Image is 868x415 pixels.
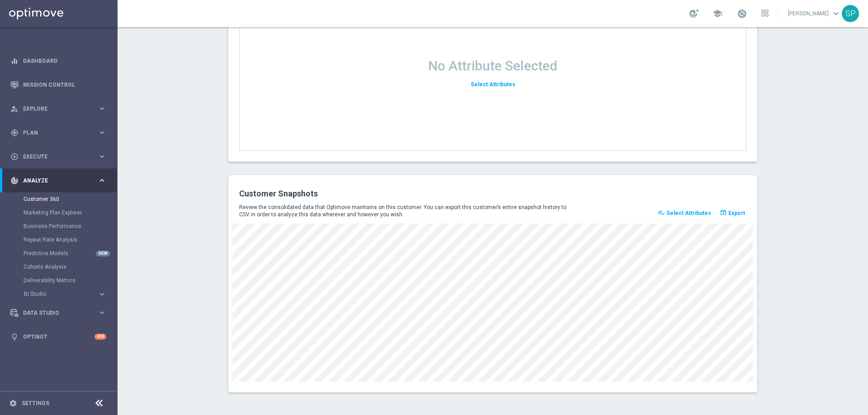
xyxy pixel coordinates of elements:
[428,58,557,74] h1: No Attribute Selected
[23,178,98,183] span: Analyze
[24,291,98,297] div: BI Studio
[787,7,842,20] a: [PERSON_NAME]keyboard_arrow_down
[10,177,19,185] i: track_changes
[23,154,98,159] span: Execute
[10,129,19,137] i: gps_fixed
[10,325,106,349] div: Optibot
[96,251,110,256] div: NEW
[22,401,49,406] a: Settings
[10,333,19,341] i: lightbulb
[24,287,117,301] div: BI Studio
[23,130,98,135] span: Plan
[239,204,573,218] p: Review the consolidated data that Optimove maintains on this customer. You can export this custom...
[94,334,106,340] div: +10
[10,81,107,89] button: Mission Control
[10,105,19,113] i: person_search
[23,106,98,112] span: Explore
[10,309,107,317] button: Data Studio keyboard_arrow_right
[10,153,19,161] i: play_circle_outline
[728,210,745,216] span: Export
[712,9,722,19] span: school
[98,152,106,161] i: keyboard_arrow_right
[9,399,17,407] i: settings
[23,310,98,316] span: Data Studio
[656,207,712,219] button: playlist_add_check Select Attributes
[469,79,517,91] button: Select Attributes
[10,153,107,160] button: play_circle_outline Execute keyboard_arrow_right
[10,129,98,137] div: Plan
[23,49,106,73] a: Dashboard
[10,49,106,73] div: Dashboard
[10,129,107,136] button: gps_fixed Plan keyboard_arrow_right
[24,219,117,233] div: Business Performance
[24,236,94,243] a: Repeat Rate Analysis
[24,247,117,260] div: Predictive Models
[10,73,106,97] div: Mission Control
[98,308,106,317] i: keyboard_arrow_right
[98,104,106,113] i: keyboard_arrow_right
[24,223,94,230] a: Business Performance
[24,192,117,206] div: Customer 360
[10,153,98,161] div: Execute
[24,274,117,287] div: Deliverability Metrics
[24,209,94,216] a: Marketing Plan Explorer
[10,333,107,340] button: lightbulb Optibot +10
[23,73,106,97] a: Mission Control
[471,81,515,88] span: Select Attributes
[98,176,106,185] i: keyboard_arrow_right
[842,5,859,22] div: SP
[24,277,94,284] a: Deliverability Metrics
[24,233,117,247] div: Repeat Rate Analysis
[10,105,98,113] div: Explore
[10,57,107,65] button: equalizer Dashboard
[10,177,98,185] div: Analyze
[831,9,841,19] span: keyboard_arrow_down
[10,57,19,65] i: equalizer
[718,207,746,219] button: open_in_browser Export
[720,209,727,216] i: open_in_browser
[24,196,94,203] a: Customer 360
[24,291,89,297] span: BI Studio
[24,250,94,257] a: Predictive Models
[10,309,98,317] div: Data Studio
[24,260,117,274] div: Cohorts Analysis
[24,290,107,298] button: BI Studio keyboard_arrow_right
[10,105,107,112] button: person_search Explore keyboard_arrow_right
[24,206,117,219] div: Marketing Plan Explorer
[23,325,94,349] a: Optibot
[98,290,106,298] i: keyboard_arrow_right
[666,210,711,216] span: Select Attributes
[658,209,665,216] i: playlist_add_check
[239,188,486,199] h2: Customer Snapshots
[10,177,107,184] button: track_changes Analyze keyboard_arrow_right
[98,128,106,137] i: keyboard_arrow_right
[24,263,94,270] a: Cohorts Analysis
